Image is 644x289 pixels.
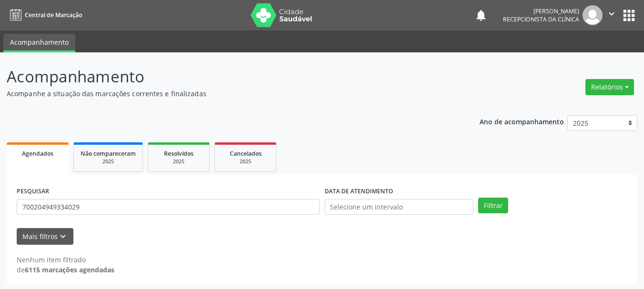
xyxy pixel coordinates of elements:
div: [PERSON_NAME] [503,7,579,15]
label: DATA DE ATENDIMENTO [325,184,393,199]
a: Central de Marcação [7,7,82,23]
span: Cancelados [230,149,262,158]
button: Filtrar [478,198,508,214]
div: de [17,265,114,275]
div: 2025 [155,158,203,165]
span: Central de Marcação [25,11,82,19]
strong: 6115 marcações agendadas [25,265,114,274]
button:  [603,5,621,25]
p: Acompanhamento [7,65,448,89]
i: keyboard_arrow_down [58,231,68,242]
span: Não compareceram [81,149,136,158]
img: img [583,5,603,25]
input: Nome, CNS [17,199,320,215]
input: Selecione um intervalo [325,199,474,215]
span: Resolvidos [164,149,194,158]
button: notifications [474,9,488,22]
label: PESQUISAR [17,184,49,199]
div: Nenhum item filtrado [17,255,114,265]
div: 2025 [222,158,269,165]
span: Agendados [22,149,53,158]
button: apps [621,7,637,24]
p: Ano de acompanhamento [480,115,564,127]
button: Mais filtroskeyboard_arrow_down [17,228,73,245]
button: Relatórios [585,79,634,95]
a: Acompanhamento [3,34,75,52]
p: Acompanhe a situação das marcações correntes e finalizadas [7,89,448,99]
div: 2025 [81,158,136,165]
span: Recepcionista da clínica [503,15,579,23]
i:  [606,9,617,19]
